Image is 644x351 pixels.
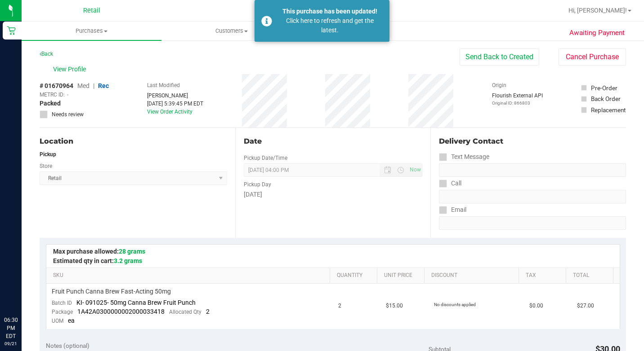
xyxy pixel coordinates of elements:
[244,190,423,199] div: [DATE]
[40,136,227,147] div: Location
[7,26,16,35] inline-svg: Retail
[206,308,210,315] span: 2
[52,300,72,306] span: Batch ID
[277,7,383,16] div: This purchase has been updated!
[147,100,203,108] div: [DATE] 5:39:45 PM EDT
[93,82,94,89] span: |
[577,302,594,310] span: $27.00
[114,257,142,264] span: 3.2 grams
[46,342,89,349] span: Notes (optional)
[40,99,61,108] span: Packed
[52,318,63,324] span: UOM
[52,287,171,296] span: Fruit Punch Canna Brew Fast-Acting 50mg
[559,48,626,66] button: Cancel Purchase
[492,81,506,89] label: Origin
[52,309,73,315] span: Package
[40,151,56,158] strong: Pickup
[244,180,271,189] label: Pickup Day
[40,91,65,99] span: METRC ID:
[4,340,18,347] p: 09/21
[161,22,301,40] a: Customers
[147,109,192,115] a: View Order Activity
[568,7,627,14] span: Hi, [PERSON_NAME]!
[40,162,52,170] label: Store
[439,163,626,177] input: Format: (999) 999-9999
[431,272,515,279] a: Discount
[439,136,626,147] div: Delivery Contact
[68,317,75,324] span: ea
[22,22,161,40] a: Purchases
[569,28,625,38] span: Awaiting Payment
[338,302,341,310] span: 2
[169,309,201,315] span: Allocated Qty
[147,81,180,89] label: Last Modified
[244,136,423,147] div: Date
[40,51,53,57] a: Back
[591,105,626,114] div: Replacement
[337,272,373,279] a: Quantity
[162,27,301,35] span: Customers
[53,257,142,264] span: Estimated qty in cart:
[573,272,609,279] a: Total
[384,272,420,279] a: Unit Price
[591,83,617,92] div: Pre-Order
[40,81,73,91] span: # 01670964
[52,110,84,118] span: Needs review
[439,203,466,216] label: Email
[386,302,403,310] span: $15.00
[434,302,476,307] span: No discounts applied
[244,154,287,162] label: Pickup Date/Time
[53,65,89,74] span: View Profile
[529,302,543,310] span: $0.00
[53,272,326,279] a: SKU
[277,16,383,35] div: Click here to refresh and get the latest.
[439,177,461,190] label: Call
[76,299,196,306] span: KI- 091025- 50mg Canna Brew Fruit Punch
[492,100,543,106] p: Original ID: 866803
[4,316,18,340] p: 06:30 PM EDT
[77,82,89,89] span: Med
[9,279,36,306] iframe: Resource center
[53,248,145,255] span: Max purchase allowed:
[119,248,145,255] span: 28 grams
[67,91,68,99] span: -
[98,82,109,89] span: Rec
[591,94,621,103] div: Back Order
[22,27,161,35] span: Purchases
[492,92,543,106] div: Flourish External API
[439,150,489,163] label: Text Message
[77,308,165,315] span: 1A42A0300000002000033418
[147,92,203,100] div: [PERSON_NAME]
[439,190,626,203] input: Format: (999) 999-9999
[526,272,562,279] a: Tax
[460,48,539,66] button: Send Back to Created
[83,7,100,14] span: Retail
